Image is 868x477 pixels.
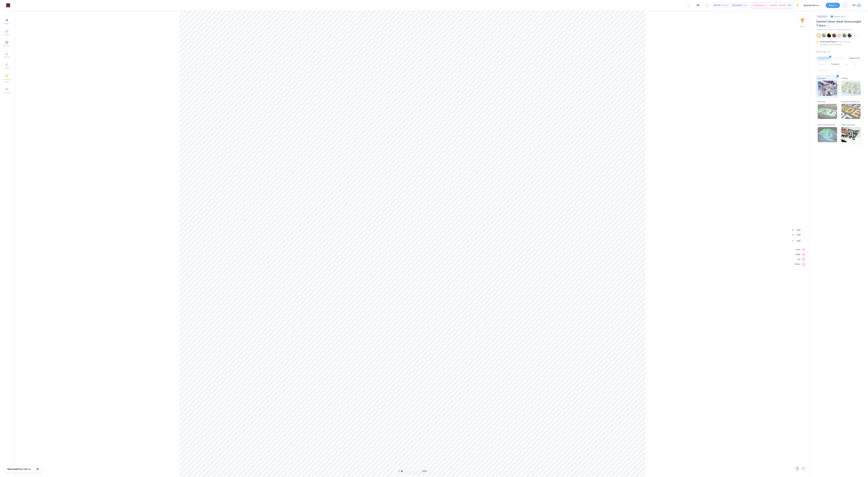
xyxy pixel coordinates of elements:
span: Top [795,258,800,260]
div: Embroidery [832,56,846,61]
span: Puff Ink [841,77,848,80]
div: Vinyl [842,62,851,67]
div: Back [800,25,804,28]
span: Glow in the Dark Ink [818,123,835,126]
div: Digital Print [847,56,862,61]
span: Total [742,4,747,7]
input: – – [692,3,704,8]
div: Original Proof [830,15,847,18]
div: This color can be expedited for 5 day delivery. [820,40,857,46]
span: Middle [795,253,800,256]
img: Metallic & Glitter Ink [841,104,861,119]
img: Water based Ink [841,127,861,142]
img: Back [799,17,805,24]
span: Comfort Colors [816,28,827,31]
span: Decorate [3,92,10,94]
span: RB [852,4,855,7]
div: Print Type [816,50,862,54]
span: [DATE] - [DATE] [770,4,786,7]
span: FREE [788,4,791,6]
span: Image AI [3,22,10,25]
div: Screen Print [816,56,831,61]
span: Neon Ink [818,100,825,103]
button: Save [826,3,840,8]
span: 100 % [422,470,427,472]
span: Bottom [795,263,800,265]
img: Standard [818,81,837,96]
span: $27.76 [714,4,720,7]
input: Untitled Design [801,2,823,8]
span: Designs [3,33,10,36]
div: Rhinestones [816,68,831,73]
img: Puff Ink [841,81,861,96]
img: Rachel Burke [856,2,862,8]
span: Greek [5,67,9,69]
div: # 512127A [816,15,828,18]
span: Per Item [721,4,728,7]
span: $1,110.40 [732,4,741,7]
span: Metallic & Glitter Ink [841,100,859,103]
span: Standard [818,77,826,80]
img: Glow in the Dark Ink [818,127,837,142]
span: Est. Delivery [753,4,764,7]
span: Minimum Order: 24 + [837,28,852,31]
span: Chat with us. [18,468,31,471]
img: Neon Ink [818,104,837,119]
span: # C1717 [829,28,835,31]
strong: Need help? [7,468,18,471]
span: Comfort Colors Adult Heavyweight T-Shirt [816,20,861,27]
span: Clipart & logos [2,78,12,83]
span: Upload [4,56,10,58]
span: Water based Ink [841,123,855,126]
div: Foil [852,62,859,67]
div: Applique [816,62,828,67]
strong: Fresh Prints Flash: [820,41,836,43]
a: RB [852,2,862,8]
span: Add Text [3,45,10,47]
span: Center [795,249,800,251]
div: Transfers [829,62,841,67]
